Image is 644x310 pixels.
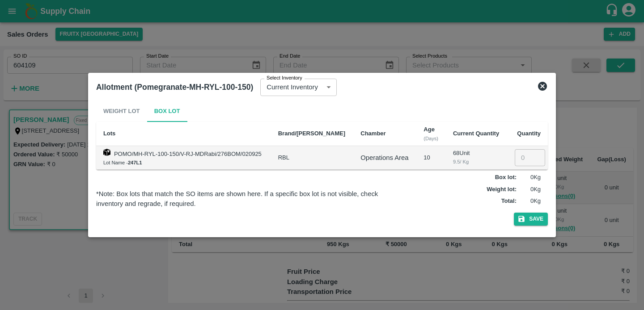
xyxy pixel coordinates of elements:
img: box [103,149,110,156]
b: Current Quantity [453,130,499,137]
p: 0 Kg [518,173,541,182]
div: Operations Area [360,153,409,163]
b: 247L1 [128,160,142,165]
b: Age [424,126,435,133]
b: Chamber [360,130,386,137]
div: Lot Name - [103,159,264,167]
div: 9.5 / Kg [453,158,500,166]
p: 0 Kg [518,197,541,205]
label: Total : [501,197,517,205]
b: Quantity [517,130,541,137]
b: Lots [103,130,115,137]
input: 0 [515,149,545,166]
td: POMO/MH-RYL-100-150/V-RJ-MDRabi/276BOM/020925 [96,146,271,170]
b: Allotment (Pomegranate-MH-RYL-100-150) [96,83,253,92]
label: Weight lot : [487,185,517,194]
label: Select Inventory [267,75,302,82]
td: 68 Unit [446,146,507,170]
button: Save [514,213,548,226]
label: Box lot : [495,173,517,182]
p: 0 Kg [518,185,541,194]
div: (Days) [424,134,439,142]
b: Brand/[PERSON_NAME] [278,130,345,137]
td: 10 [416,146,446,170]
div: *Note: Box lots that match the SO items are shown here. If a specific box lot is not visible, che... [96,189,397,209]
p: Current Inventory [267,82,318,92]
td: RBL [271,146,354,170]
button: Box Lot [147,101,187,122]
